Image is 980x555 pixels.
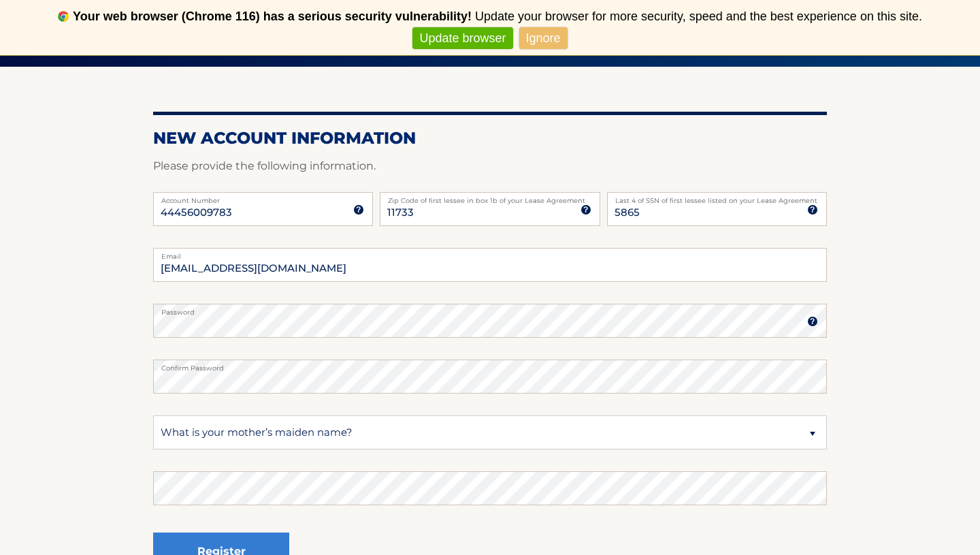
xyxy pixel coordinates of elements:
[153,360,827,370] label: Confirm Password
[807,204,818,215] img: tooltip.svg
[153,192,373,203] label: Account Number
[153,157,827,176] p: Please provide the following information.
[153,248,827,282] input: Email
[475,10,922,23] span: Update your browser for more security, speed and the best experience on this site.
[153,192,373,226] input: Account Number
[380,192,600,226] input: Zip Code
[412,27,512,50] a: Update browser
[353,204,364,215] img: tooltip.svg
[607,192,827,226] input: SSN or EIN (last 4 digits only)
[73,10,472,23] b: Your web browser (Chrome 116) has a serious security vulnerability!
[380,192,600,203] label: Zip Code of first lessee in box 1b of your Lease Agreement
[519,27,568,50] a: Ignore
[607,192,827,203] label: Last 4 of SSN of first lessee listed on your Lease Agreement
[153,248,827,259] label: Email
[153,304,827,315] label: Password
[153,128,827,148] h2: New Account Information
[807,316,818,327] img: tooltip.svg
[581,204,591,215] img: tooltip.svg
